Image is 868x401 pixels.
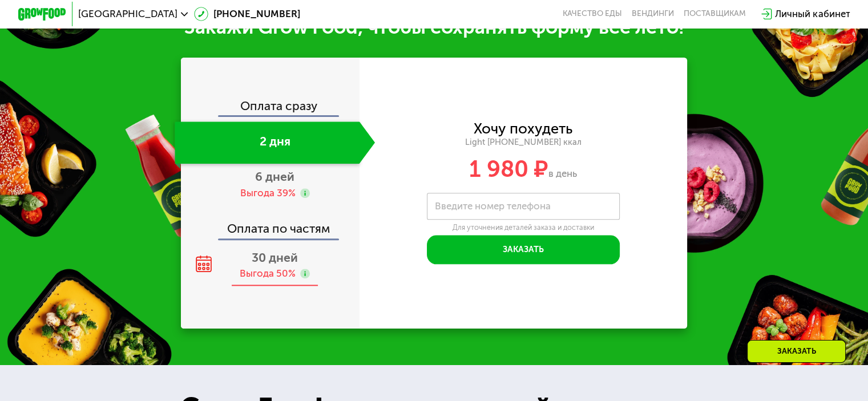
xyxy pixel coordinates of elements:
div: Выгода 39% [240,187,295,200]
span: в день [548,168,577,179]
div: Личный кабинет [775,7,850,21]
div: Light [PHONE_NUMBER] ккал [360,137,688,148]
div: Хочу похудеть [474,122,572,135]
a: [PHONE_NUMBER] [194,7,300,21]
span: [GEOGRAPHIC_DATA] [78,9,177,19]
div: Заказать [747,340,846,363]
a: Качество еды [563,9,622,19]
button: Заказать [427,235,620,264]
div: Для уточнения деталей заказа и доставки [427,223,620,232]
div: Оплата по частям [182,210,360,238]
span: 30 дней [252,250,298,265]
div: Выгода 50% [240,267,296,280]
a: Вендинги [632,9,674,19]
span: 6 дней [255,169,294,184]
div: Оплата сразу [182,100,360,115]
span: 1 980 ₽ [469,155,548,183]
div: поставщикам [684,9,746,19]
label: Введите номер телефона [435,203,551,210]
